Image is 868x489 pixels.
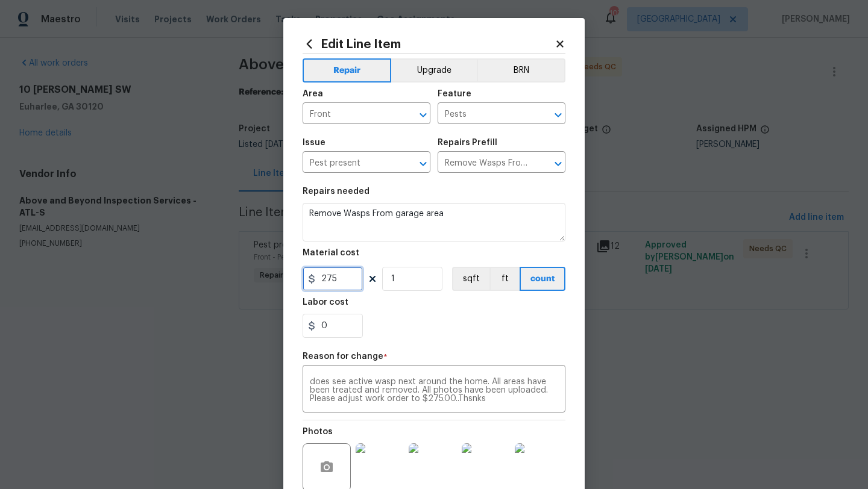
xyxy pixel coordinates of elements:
button: ft [489,267,520,291]
h5: Issue [303,139,325,147]
button: Open [550,107,567,123]
button: Upgrade [391,58,477,83]
button: Open [415,107,432,123]
h5: Feature [438,90,471,98]
textarea: Remove Wasps From garage area [303,203,565,241]
h5: Reason for change [303,352,383,361]
h5: Area [303,90,323,98]
h5: Material cost [303,249,359,257]
button: sqft [452,267,489,291]
button: Repair [303,58,391,83]
h5: Labor cost [303,298,348,307]
h5: Photos [303,428,333,436]
h5: Repairs needed [303,187,370,196]
textarea: Hi [PERSON_NAME]. Technician has inspected the property and does see active wasp next around the ... [310,378,558,403]
button: BRN [477,58,565,83]
h2: Edit Line Item [303,37,555,51]
button: Open [550,155,567,172]
button: count [520,267,565,291]
h5: Repairs Prefill [438,139,497,147]
button: Open [415,155,432,172]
